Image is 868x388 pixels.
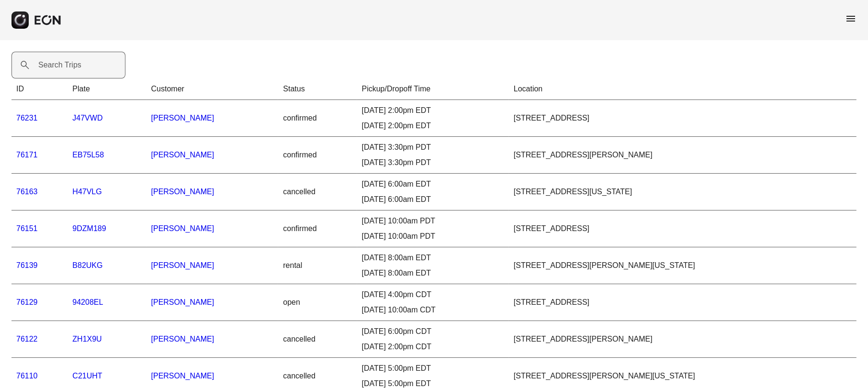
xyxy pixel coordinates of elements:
div: [DATE] 10:00am PDT [362,215,504,227]
td: [STREET_ADDRESS] [509,284,857,321]
div: [DATE] 3:30pm PDT [362,157,504,168]
td: confirmed [278,211,357,247]
a: [PERSON_NAME] [151,114,214,122]
div: [DATE] 6:00am EDT [362,178,504,190]
th: Location [509,78,857,100]
a: 9DZM189 [72,224,106,233]
a: EB75L58 [72,151,104,159]
td: [STREET_ADDRESS][PERSON_NAME] [509,321,857,358]
div: [DATE] 8:00am EDT [362,267,504,279]
div: [DATE] 4:00pm CDT [362,289,504,300]
td: [STREET_ADDRESS][PERSON_NAME][US_STATE] [509,247,857,284]
div: [DATE] 5:00pm EDT [362,363,504,374]
div: [DATE] 2:00pm EDT [362,120,504,132]
td: [STREET_ADDRESS][PERSON_NAME] [509,137,857,174]
div: [DATE] 10:00am CDT [362,304,504,316]
a: [PERSON_NAME] [151,261,214,269]
td: [STREET_ADDRESS][US_STATE] [509,174,857,211]
a: [PERSON_NAME] [151,224,214,233]
div: [DATE] 6:00pm CDT [362,326,504,337]
a: B82UKG [72,261,102,269]
a: 76139 [16,261,38,269]
a: H47VLG [72,188,101,196]
span: menu [845,13,857,24]
a: [PERSON_NAME] [151,188,214,196]
td: [STREET_ADDRESS] [509,100,857,137]
a: 76129 [16,298,38,306]
a: [PERSON_NAME] [151,335,214,343]
a: C21UHT [72,372,102,380]
div: [DATE] 8:00am EDT [362,252,504,264]
a: 94208EL [72,298,103,306]
a: 76231 [16,114,38,122]
td: rental [278,247,357,284]
td: [STREET_ADDRESS] [509,211,857,247]
th: Status [278,78,357,100]
td: confirmed [278,137,357,174]
div: [DATE] 10:00am PDT [362,231,504,242]
a: 76171 [16,151,38,159]
a: [PERSON_NAME] [151,298,214,306]
td: open [278,284,357,321]
a: [PERSON_NAME] [151,151,214,159]
div: [DATE] 2:00pm EDT [362,105,504,116]
a: 76122 [16,335,38,343]
th: Pickup/Dropoff Time [357,78,509,100]
a: 76151 [16,224,38,233]
div: [DATE] 6:00am EDT [362,194,504,205]
div: [DATE] 2:00pm CDT [362,341,504,353]
td: confirmed [278,100,357,137]
a: 76163 [16,188,38,196]
a: J47VWD [72,114,102,122]
td: cancelled [278,321,357,358]
td: cancelled [278,174,357,211]
th: Customer [147,78,279,100]
th: ID [11,78,68,100]
div: [DATE] 3:30pm PDT [362,142,504,153]
a: ZH1X9U [72,335,101,343]
a: 76110 [16,372,38,380]
a: [PERSON_NAME] [151,372,214,380]
label: Search Trips [38,59,81,71]
th: Plate [68,78,146,100]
